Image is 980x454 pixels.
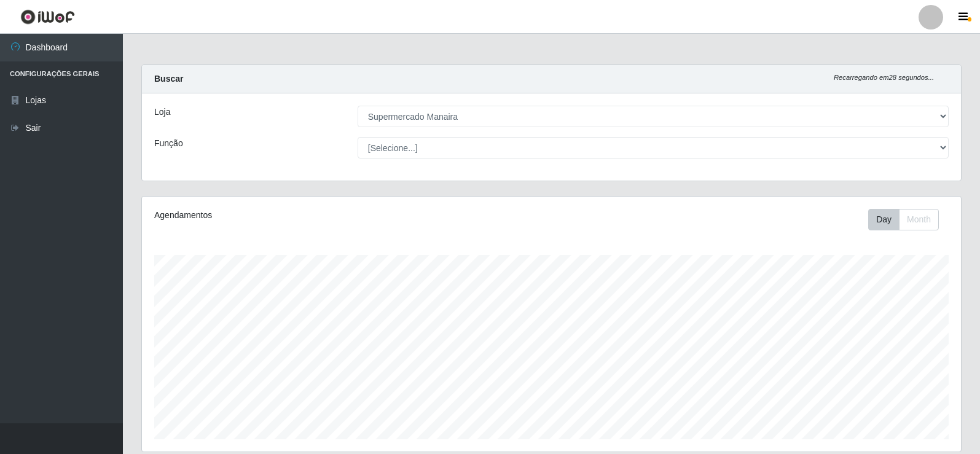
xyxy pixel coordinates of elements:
[154,106,170,119] label: Loja
[868,209,939,230] div: First group
[154,209,474,222] div: Agendamentos
[868,209,900,230] button: Day
[899,209,939,230] button: Month
[20,9,75,25] img: CoreUI Logo
[154,137,183,150] label: Função
[154,74,183,84] strong: Buscar
[868,209,949,230] div: Toolbar with button groups
[834,74,934,81] i: Recarregando em 28 segundos...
